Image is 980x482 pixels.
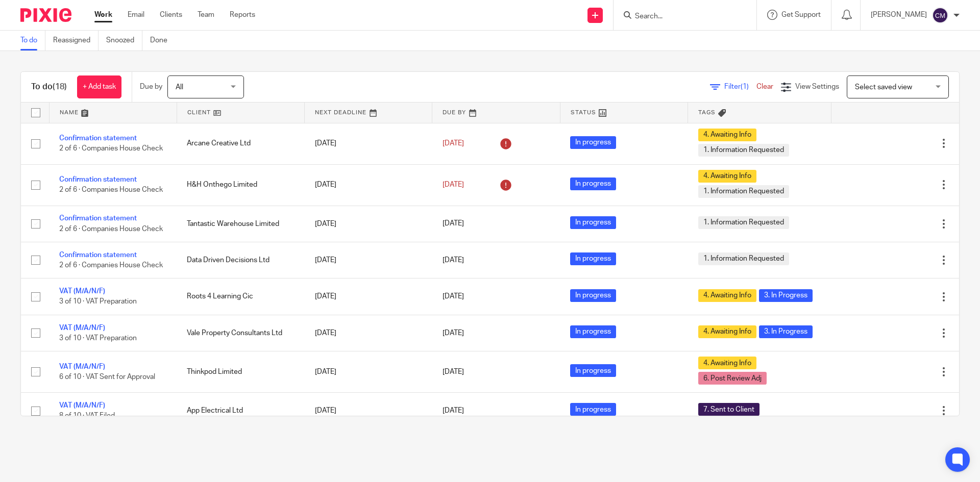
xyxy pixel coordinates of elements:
span: [DATE] [443,140,464,147]
span: In progress [570,216,616,229]
span: 3. In Progress [759,289,813,302]
a: VAT (M/A/N/F) [59,324,105,332]
a: Snoozed [106,31,142,50]
td: [DATE] [305,351,432,393]
span: 4. Awaiting Info [698,289,756,302]
span: In progress [570,325,616,338]
a: Confirmation statement [59,251,137,259]
span: 2 of 6 · Companies House Check [59,187,163,194]
span: 1. Information Requested [698,185,789,198]
span: [DATE] [443,329,464,337]
a: Clear [756,83,773,90]
span: (18) [53,83,67,91]
span: [DATE] [443,293,464,300]
td: [DATE] [305,123,432,164]
span: All [176,84,183,91]
a: Confirmation statement [59,215,137,222]
td: Data Driven Decisions Ltd [177,242,304,278]
td: [DATE] [305,206,432,242]
span: 4. Awaiting Info [698,357,756,369]
a: VAT (M/A/N/F) [59,363,105,370]
td: App Electrical Ltd [177,393,304,429]
span: 3 of 10 · VAT Preparation [59,335,137,342]
a: Confirmation statement [59,135,137,142]
span: 3 of 10 · VAT Preparation [59,298,137,306]
span: [DATE] [443,257,464,264]
span: In progress [570,136,616,149]
span: 4. Awaiting Info [698,129,756,141]
td: [DATE] [305,164,432,206]
span: 4. Awaiting Info [698,325,756,338]
span: Select saved view [855,84,912,91]
span: 1. Information Requested [698,252,789,265]
span: [DATE] [443,220,464,227]
span: Tags [698,110,716,115]
span: 1. Information Requested [698,144,789,157]
a: Team [198,10,214,20]
td: [DATE] [305,242,432,278]
span: 8 of 10 · VAT Filed [59,413,115,420]
span: 2 of 6 · Companies House Check [59,225,163,233]
td: H&H Onthego Limited [177,164,304,206]
span: (1) [741,83,749,90]
a: Email [128,10,144,20]
td: Thinkpod Limited [177,351,304,393]
span: In progress [570,403,616,416]
a: VAT (M/A/N/F) [59,402,105,409]
input: Search [634,12,726,21]
a: Done [150,31,175,50]
span: 7. Sent to Client [698,403,759,416]
span: [DATE] [443,368,464,375]
p: Due by [140,82,162,92]
td: Vale Property Consultants Ltd [177,315,304,351]
a: Confirmation statement [59,176,137,183]
a: Reports [230,10,255,20]
span: In progress [570,252,616,265]
td: Tantastic Warehouse Limited [177,206,304,242]
img: svg%3E [932,7,948,23]
a: VAT (M/A/N/F) [59,288,105,295]
span: Get Support [781,11,821,18]
span: In progress [570,177,616,190]
span: 2 of 6 · Companies House Check [59,262,163,269]
td: Roots 4 Learning Cic [177,278,304,315]
a: Clients [160,10,182,20]
span: In progress [570,289,616,302]
a: Reassigned [53,31,99,50]
span: 6 of 10 · VAT Sent for Approval [59,373,155,380]
td: Arcane Creative Ltd [177,123,304,164]
td: [DATE] [305,393,432,429]
td: [DATE] [305,278,432,315]
h1: To do [31,82,67,92]
span: [DATE] [443,407,464,414]
span: 4. Awaiting Info [698,170,756,183]
a: To do [20,31,45,50]
td: [DATE] [305,315,432,351]
span: [DATE] [443,181,464,188]
span: 1. Information Requested [698,216,789,229]
a: Work [94,10,112,20]
a: + Add task [77,75,121,98]
img: Pixie [20,8,71,22]
span: View Settings [795,83,839,90]
span: In progress [570,364,616,377]
span: 3. In Progress [759,325,813,338]
span: Filter [724,83,756,90]
span: 6. Post Review Adj [698,372,767,385]
p: [PERSON_NAME] [871,10,927,20]
span: 2 of 6 · Companies House Check [59,145,163,153]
